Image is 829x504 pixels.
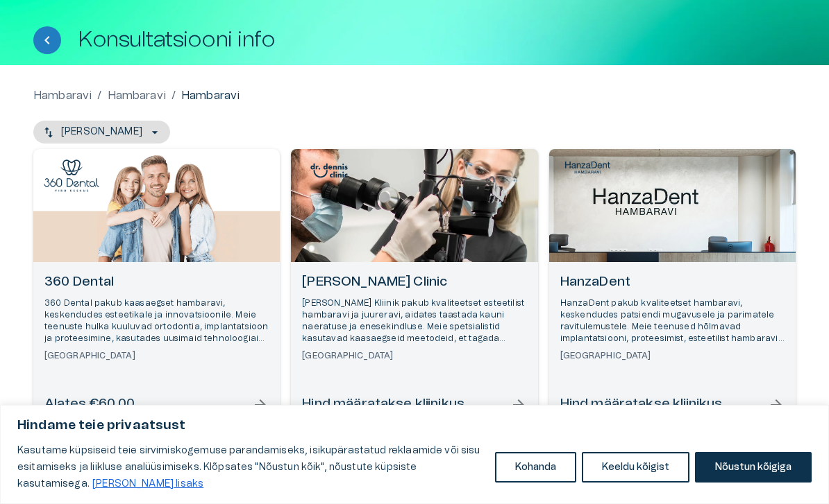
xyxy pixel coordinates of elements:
img: 360 Dental logo [44,159,99,192]
button: Nõustun kõigiga [695,452,812,483]
p: Hindame teie privaatsust [17,417,812,434]
button: Kohanda [495,452,576,483]
p: / [97,87,101,104]
p: [PERSON_NAME] [61,125,142,139]
h6: 360 Dental [44,273,269,292]
p: HanzaDent pakub kvaliteetset hambaravi, keskendudes patsiendi mugavusele ja parimatele ravitulemu... [560,297,785,345]
a: Open selected supplier available booking dates [549,149,796,425]
h6: Hind määratakse kliinikus [560,395,723,414]
span: arrow_forward [510,397,527,413]
h6: [GEOGRAPHIC_DATA] [560,350,785,362]
a: Hambaravi [108,87,166,104]
p: 360 Dental pakub kaasaegset hambaravi, keskendudes esteetikale ja innovatsioonile. Meie teenuste ... [44,297,269,345]
p: Hambaravi [181,87,240,104]
a: Open selected supplier available booking dates [291,149,537,425]
h6: HanzaDent [560,273,785,292]
p: / [171,87,176,104]
a: Hambaravi [33,87,92,104]
img: HanzaDent logo [560,159,615,177]
h6: Alates €60.00 [44,395,135,414]
button: Tagasi [33,26,61,54]
h6: [PERSON_NAME] Clinic [302,273,526,292]
span: Help [71,11,92,22]
button: Keeldu kõigist [582,452,689,483]
span: arrow_forward [768,397,785,413]
h1: Konsultatsiooni info [78,28,275,52]
p: Kasutame küpsiseid teie sirvimiskogemuse parandamiseks, isikupärastatud reklaamide või sisu esita... [17,442,485,492]
h6: [GEOGRAPHIC_DATA] [302,350,526,362]
h6: Hind määratakse kliinikus [302,395,464,414]
a: Loe lisaks [92,478,204,489]
h6: [GEOGRAPHIC_DATA] [44,350,269,362]
span: arrow_forward [252,397,269,413]
p: [PERSON_NAME] Kliinik pakub kvaliteetset esteetilist hambaravi ja juureravi, aidates taastada kau... [302,297,526,345]
button: [PERSON_NAME] [33,121,170,144]
img: Dr. Dennis Clinic logo [301,159,357,182]
a: Open selected supplier available booking dates [33,149,280,425]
